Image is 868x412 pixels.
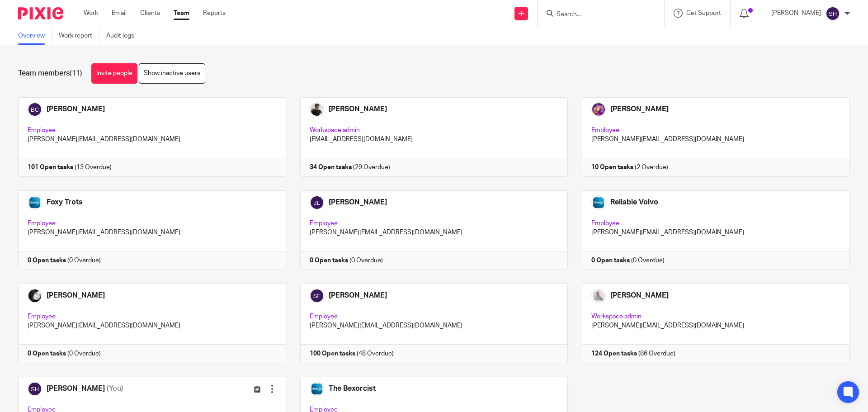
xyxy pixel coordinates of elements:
[112,9,127,18] a: Email
[18,69,82,78] h1: Team members
[18,7,63,19] img: Pixie
[686,10,721,16] span: Get Support
[91,63,137,84] a: Invite people
[140,9,160,18] a: Clients
[70,70,82,77] span: (11)
[174,9,189,18] a: Team
[556,11,637,19] input: Search
[18,27,52,45] a: Overview
[771,9,821,18] p: [PERSON_NAME]
[203,9,226,18] a: Reports
[59,27,99,45] a: Work report
[84,9,98,18] a: Work
[139,63,205,84] a: Show inactive users
[826,6,840,21] img: svg%3E
[106,27,141,45] a: Audit logs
